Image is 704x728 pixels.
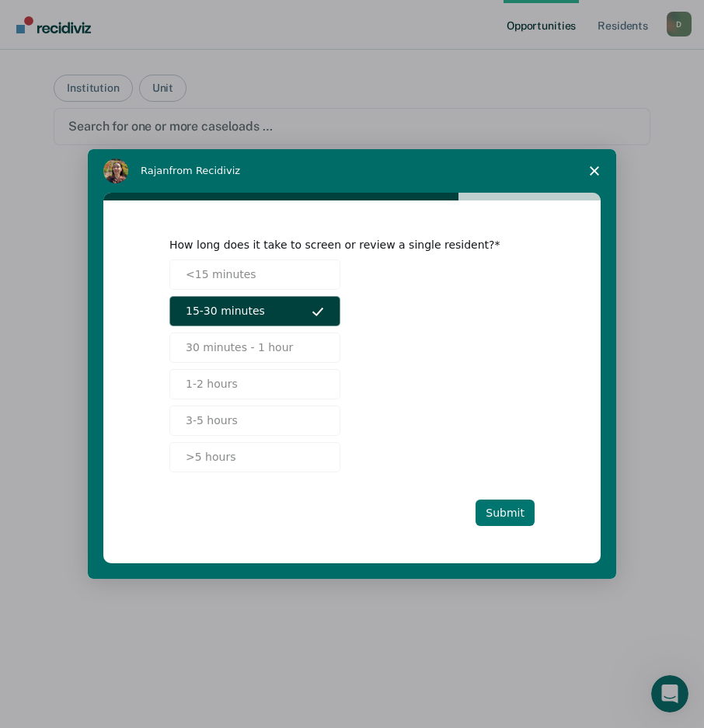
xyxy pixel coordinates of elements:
span: 3-5 hours [186,413,238,429]
span: 1-2 hours [186,376,238,392]
button: Submit [476,500,535,526]
button: >5 hours [169,442,340,472]
span: from Recidiviz [169,165,241,176]
button: 30 minutes - 1 hour [169,333,340,363]
span: 30 minutes - 1 hour [186,340,293,356]
button: 15-30 minutes [169,296,340,326]
span: Rajan [141,165,169,176]
button: 1-2 hours [169,369,340,399]
span: 15-30 minutes [186,303,265,319]
button: <15 minutes [169,260,340,290]
span: >5 hours [186,449,235,465]
span: <15 minutes [186,266,256,283]
div: How long does it take to screen or review a single resident? [169,238,511,252]
img: Profile image for Rajan [103,158,128,183]
span: Close survey [573,149,616,193]
button: 3-5 hours [169,406,340,436]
